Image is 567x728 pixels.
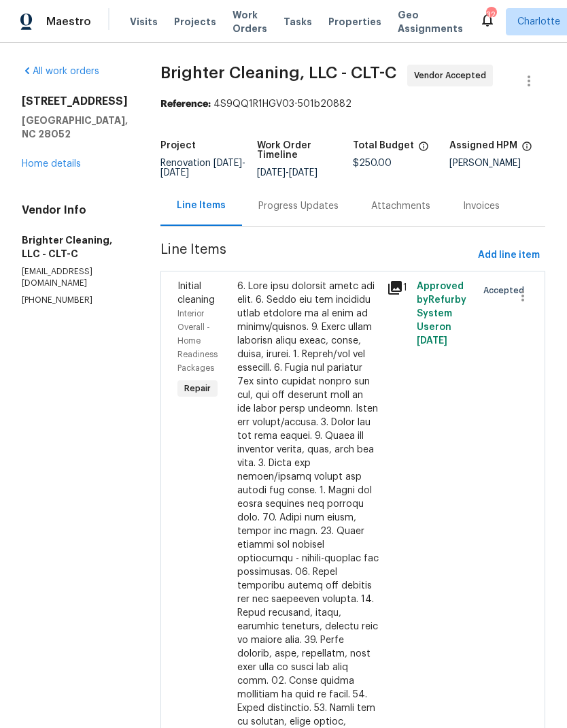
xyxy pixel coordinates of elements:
[371,199,430,213] div: Attachments
[289,168,317,178] span: [DATE]
[328,15,381,29] span: Properties
[160,243,472,268] span: Line Items
[174,15,216,29] span: Projects
[353,159,392,168] span: $250.00
[22,203,128,217] h4: Vendor Info
[258,199,339,213] div: Progress Updates
[387,280,409,296] div: 1
[478,247,540,264] span: Add line item
[160,159,245,178] span: Renovation
[517,15,560,29] span: Charlotte
[521,141,532,159] span: The hpm assigned to this work order.
[160,65,396,81] span: Brighter Cleaning, LLC - CLT-C
[22,233,128,261] h5: Brighter Cleaning, LLC - CLT-C
[177,282,215,305] span: Initial cleaning
[160,97,545,111] div: 4S9QQ1R1HGV03-501b20882
[177,199,226,212] div: Line Items
[213,159,242,168] span: [DATE]
[417,336,447,346] span: [DATE]
[233,8,267,35] span: Work Orders
[130,15,158,29] span: Visits
[414,69,492,82] span: Vendor Accepted
[257,141,354,160] h5: Work Order Timeline
[22,266,128,289] p: [EMAIL_ADDRESS][DOMAIN_NAME]
[418,141,429,159] span: The total cost of line items that have been proposed by Opendoor. This sum includes line items th...
[177,310,218,372] span: Interior Overall - Home Readiness Packages
[449,159,546,168] div: [PERSON_NAME]
[160,141,196,150] h5: Project
[472,243,545,268] button: Add line item
[483,284,530,297] span: Accepted
[160,99,211,109] b: Reference:
[417,282,466,346] span: Approved by Refurby System User on
[46,15,91,29] span: Maestro
[353,141,414,150] h5: Total Budget
[179,382,216,395] span: Repair
[398,8,463,35] span: Geo Assignments
[486,8,496,22] div: 32
[257,168,317,178] span: -
[22,295,128,306] p: [PHONE_NUMBER]
[22,67,99,76] a: All work orders
[257,168,286,178] span: [DATE]
[160,168,189,178] span: [DATE]
[283,17,312,27] span: Tasks
[22,114,128,141] h5: [GEOGRAPHIC_DATA], NC 28052
[22,159,81,169] a: Home details
[22,95,128,108] h2: [STREET_ADDRESS]
[463,199,500,213] div: Invoices
[449,141,517,150] h5: Assigned HPM
[160,159,245,178] span: -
